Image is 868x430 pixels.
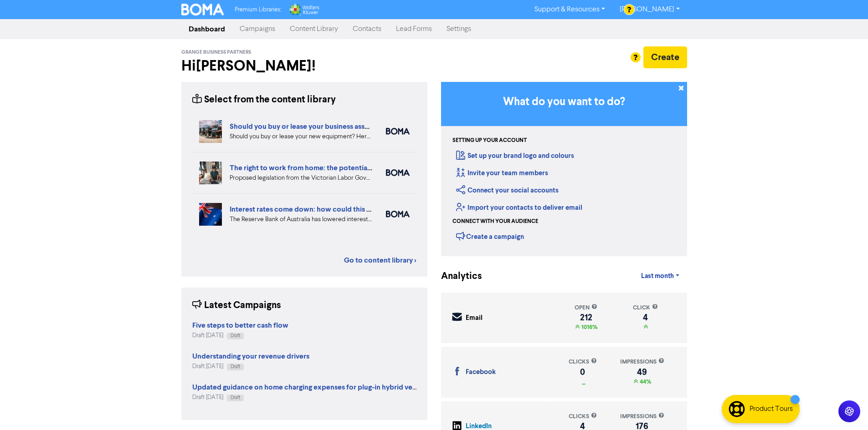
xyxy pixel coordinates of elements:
[456,186,559,195] a: Connect your social accounts
[386,211,410,218] img: boma
[441,82,687,256] div: Getting Started in BOMA
[181,4,224,15] img: BOMA Logo
[456,229,524,243] div: Create a campaign
[230,215,372,224] div: The Reserve Bank of Australia has lowered interest rates. What does a drop in interest rates mean...
[230,163,502,172] a: The right to work from home: the potential impact for your employees and business
[441,269,471,283] div: Analytics
[643,46,687,68] button: Create
[192,331,288,340] div: Draft [DATE]
[634,267,687,285] a: Last month
[641,272,674,280] span: Last month
[612,2,687,17] a: [PERSON_NAME]
[633,314,658,321] div: 4
[230,205,465,214] a: Interest rates come down: how could this affect your business finances?
[231,334,240,338] span: Draft
[288,4,319,15] img: Wolters Kluwer
[569,358,597,366] div: clicks
[466,367,496,378] div: Facebook
[192,322,288,329] a: Five steps to better cash flow
[575,304,597,312] div: open
[456,152,574,160] a: Set up your brand logo and colours
[282,20,345,38] a: Content Library
[580,324,597,331] span: 1016%
[455,96,673,109] h3: What do you want to do?
[569,412,597,421] div: clicks
[638,378,651,385] span: 44%
[822,386,868,430] iframe: Chat Widget
[386,128,410,135] img: boma_accounting
[456,169,548,177] a: Invite your team members
[230,132,372,142] div: Should you buy or lease your new equipment? Here are some pros and cons of each. We also can revi...
[192,93,336,107] div: Select from the content library
[620,423,664,430] div: 176
[235,7,281,13] span: Premium Libraries:
[231,364,240,369] span: Draft
[389,20,439,38] a: Lead Forms
[620,369,664,376] div: 49
[192,321,288,330] strong: Five steps to better cash flow
[456,203,582,212] a: Import your contacts to deliver email
[633,304,658,312] div: click
[230,122,378,131] a: Should you buy or lease your business assets?
[580,378,586,385] span: _
[452,137,527,145] div: Setting up your account
[230,173,372,183] div: Proposed legislation from the Victorian Labor Government could offer your employees the right to ...
[192,384,431,391] a: Updated guidance on home charging expenses for plug-in hybrid vehicles
[192,393,416,402] div: Draft [DATE]
[439,20,478,38] a: Settings
[181,20,232,38] a: Dashboard
[569,369,597,376] div: 0
[569,423,597,430] div: 4
[192,362,309,371] div: Draft [DATE]
[192,298,281,313] div: Latest Campaigns
[231,395,240,400] span: Draft
[345,20,389,38] a: Contacts
[386,169,410,176] img: boma
[192,352,309,361] strong: Understanding your revenue drivers
[181,57,427,75] h2: Hi [PERSON_NAME] !
[192,383,431,392] strong: Updated guidance on home charging expenses for plug-in hybrid vehicles
[527,2,612,17] a: Support & Resources
[620,358,664,366] div: impressions
[344,255,416,266] a: Go to content library >
[620,412,664,421] div: impressions
[232,20,282,38] a: Campaigns
[192,353,309,360] a: Understanding your revenue drivers
[466,313,483,324] div: Email
[181,49,251,56] span: Grange Business Partners
[452,218,538,226] div: Connect with your audience
[575,314,597,321] div: 212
